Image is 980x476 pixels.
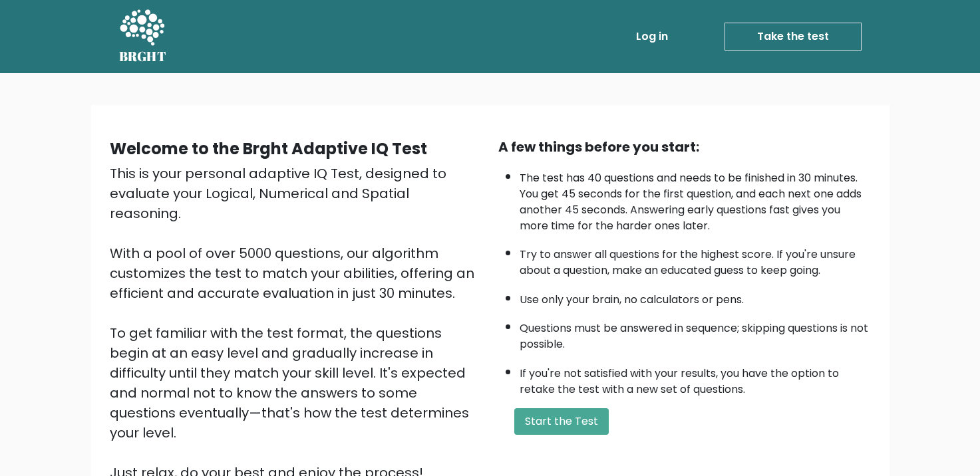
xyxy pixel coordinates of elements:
li: If you're not satisfied with your results, you have the option to retake the test with a new set ... [520,359,871,398]
li: Questions must be answered in sequence; skipping questions is not possible. [520,314,871,352]
div: A few things before you start: [498,137,871,157]
a: Take the test [725,23,862,51]
h5: BRGHT [119,49,167,64]
a: BRGHT [119,5,167,68]
li: The test has 40 questions and needs to be finished in 30 minutes. You get 45 seconds for the firs... [520,164,871,234]
a: Log in [631,23,673,50]
b: Welcome to the Brght Adaptive IQ Test [110,138,427,160]
li: Use only your brain, no calculators or pens. [520,285,871,308]
button: Start the Test [514,408,609,435]
li: Try to answer all questions for the highest score. If you're unsure about a question, make an edu... [520,240,871,279]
